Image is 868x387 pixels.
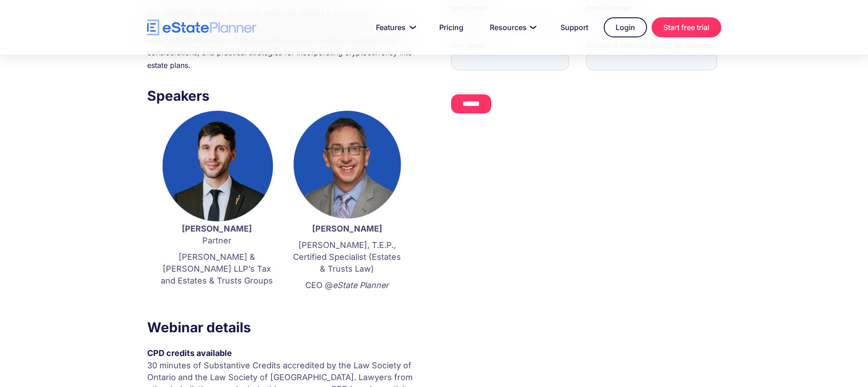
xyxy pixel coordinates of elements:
a: Start free trial [652,17,721,37]
p: CEO @ [291,279,403,291]
a: Login [604,17,647,37]
h3: Speakers [147,85,417,106]
a: Support [550,18,599,36]
span: Phone number [135,38,178,46]
h3: Webinar details [147,317,417,338]
a: home [147,20,257,36]
em: eState Planner [333,280,389,290]
strong: [PERSON_NAME] [182,224,252,233]
a: Features [365,18,424,36]
a: Pricing [428,18,474,36]
span: Number of [PERSON_NAME] per month [135,75,253,83]
p: ‍ [291,296,403,308]
p: [PERSON_NAME] & [PERSON_NAME] LLP’s Tax and Estates & Trusts Groups [161,251,273,287]
span: Last Name [135,0,168,8]
p: [PERSON_NAME], T.E.P., Certified Specialist (Estates & Trusts Law) [291,239,403,275]
p: Partner [161,223,273,247]
strong: [PERSON_NAME] [312,224,382,233]
strong: CPD credits available [147,348,232,358]
a: Resources [479,18,545,36]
